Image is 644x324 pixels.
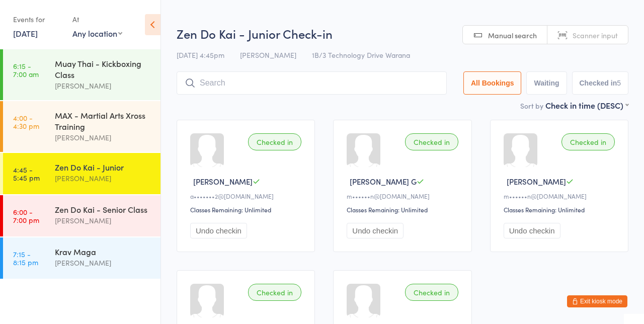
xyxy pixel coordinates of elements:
input: Search [177,71,447,95]
a: 7:15 -8:15 pmKrav Maga[PERSON_NAME] [3,237,160,279]
a: [DATE] [13,28,38,39]
button: Undo checkin [347,223,404,238]
div: [PERSON_NAME] [55,173,152,184]
div: 5 [617,79,621,87]
div: Classes Remaining: Unlimited [504,205,618,214]
div: a•••••••2@[DOMAIN_NAME] [190,192,304,200]
div: MAX - Martial Arts Xross Training [55,110,152,132]
div: Events for [13,11,62,28]
div: Zen Do Kai - Senior Class [55,204,152,215]
a: 6:15 -7:00 amMuay Thai - Kickboxing Class[PERSON_NAME] [3,49,160,100]
div: Checked in [248,284,301,301]
div: Check in time (DESC) [545,100,628,111]
button: Undo checkin [504,223,560,238]
div: Checked in [405,133,458,150]
span: [PERSON_NAME] [507,176,566,187]
a: 4:00 -4:30 pmMAX - Martial Arts Xross Training[PERSON_NAME] [3,101,160,152]
span: [PERSON_NAME] [193,176,253,187]
span: [PERSON_NAME] [240,50,296,60]
div: Muay Thai - Kickboxing Class [55,58,152,80]
button: Exit kiosk mode [567,295,627,307]
div: [PERSON_NAME] [55,257,152,269]
div: [PERSON_NAME] [55,215,152,226]
div: Classes Remaining: Unlimited [190,205,304,214]
span: Manual search [488,30,537,40]
time: 4:45 - 5:45 pm [13,166,40,182]
span: Scanner input [573,30,618,40]
h2: Zen Do Kai - Junior Check-in [177,25,628,42]
div: Classes Remaining: Unlimited [347,205,461,214]
a: 6:00 -7:00 pmZen Do Kai - Senior Class[PERSON_NAME] [3,195,160,236]
div: Checked in [561,133,615,150]
time: 6:15 - 7:00 am [13,62,39,78]
button: Checked in5 [572,71,629,95]
button: Undo checkin [190,223,247,238]
button: All Bookings [463,71,522,95]
div: Any location [72,28,122,39]
a: 4:45 -5:45 pmZen Do Kai - Junior[PERSON_NAME] [3,153,160,194]
time: 7:15 - 8:15 pm [13,250,38,266]
div: m••••••n@[DOMAIN_NAME] [347,192,461,200]
div: [PERSON_NAME] [55,80,152,92]
span: 1B/3 Technology Drive Warana [312,50,410,60]
div: m••••••n@[DOMAIN_NAME] [504,192,618,200]
time: 6:00 - 7:00 pm [13,208,39,224]
button: Waiting [526,71,567,95]
div: Checked in [405,284,458,301]
div: At [72,11,122,28]
div: Krav Maga [55,246,152,257]
div: Zen Do Kai - Junior [55,161,152,173]
span: [PERSON_NAME] G [350,176,417,187]
time: 4:00 - 4:30 pm [13,114,39,130]
div: [PERSON_NAME] [55,132,152,143]
span: [DATE] 4:45pm [177,50,224,60]
label: Sort by [520,101,543,111]
div: Checked in [248,133,301,150]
